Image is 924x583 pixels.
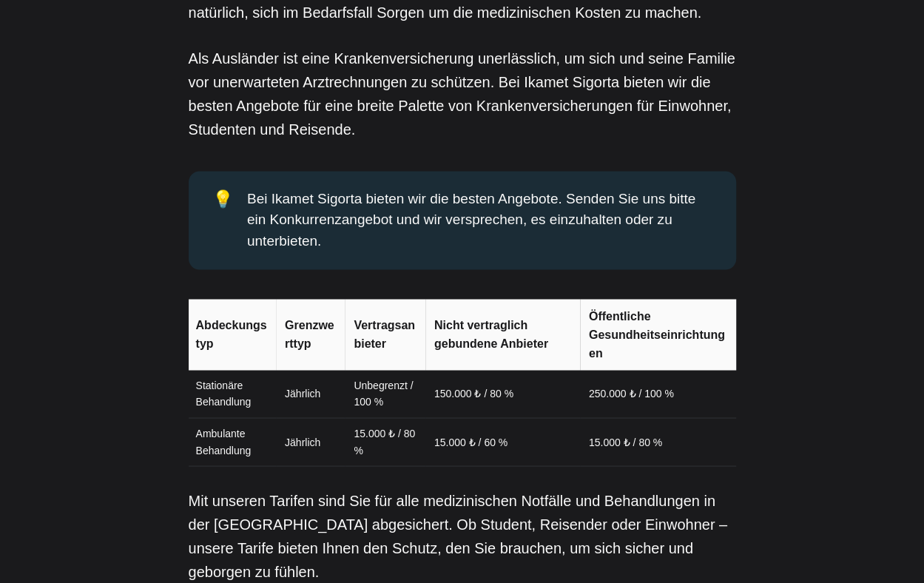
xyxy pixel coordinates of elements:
[189,50,735,138] font: Als Ausländer ist eine Krankenversicherung unerlässlich, um sich und seine Familie vor unerwartet...
[196,380,252,408] font: Stationäre Behandlung
[354,319,415,350] font: Vertragsanbieter
[354,428,415,456] font: 15.000 ₺ / 80 %
[285,436,320,448] font: Jährlich
[434,436,507,448] font: 15.000 ₺ / 60 %
[354,380,413,408] font: Unbegrenzt / 100 %
[285,319,334,350] font: Grenzwerttyp
[434,319,548,350] font: Nicht vertraglich gebundene Anbieter
[285,388,320,400] font: Jährlich
[196,319,267,350] font: Abdeckungstyp
[589,388,674,400] font: 250.000 ₺ / 100 %
[196,428,252,456] font: Ambulante Behandlung
[589,309,725,359] font: Öffentliche Gesundheitseinrichtungen
[189,492,728,579] font: Mit unseren Tarifen sind Sie für alle medizinischen Notfälle und Behandlungen in der [GEOGRAPHIC_...
[589,436,662,448] font: 15.000 ₺ / 80 %
[247,191,695,249] font: Bei Ikamet Sigorta bieten wir die besten Angebote. Senden Sie uns bitte ein Konkurrenzangebot und...
[434,388,513,400] font: 150.000 ₺ / 80 %
[212,189,234,209] font: 💡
